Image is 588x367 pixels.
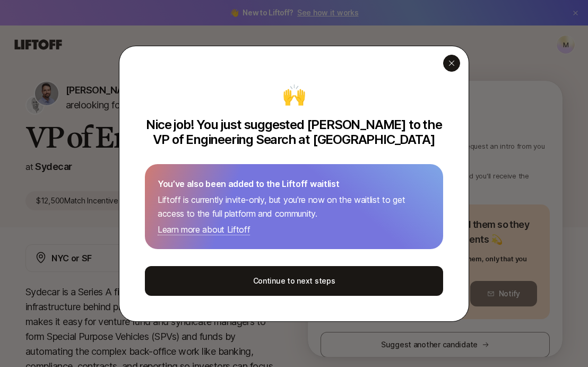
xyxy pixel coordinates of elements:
p: You’ve also been added to the Liftoff waitlist [158,177,430,191]
button: Continue to next steps [145,266,443,296]
p: Liftoff is currently invite-only, but you're now on the waitlist to get access to the full platfo... [158,193,430,220]
div: 🙌 [282,80,306,109]
a: Learn more about Liftoff [158,224,250,235]
p: Nice job! You just suggested [PERSON_NAME] to the VP of Engineering Search at [GEOGRAPHIC_DATA] [145,117,443,147]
